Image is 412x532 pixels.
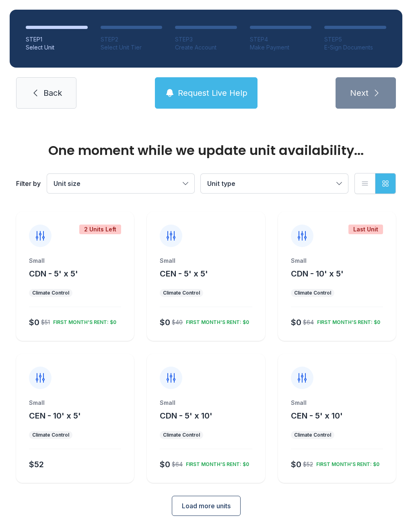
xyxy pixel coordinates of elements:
button: CDN - 5' x 10' [160,410,212,421]
button: Unit size [47,174,194,193]
button: CEN - 5' x 5' [160,268,208,279]
div: Small [160,399,252,407]
div: $51 [41,318,50,326]
button: Unit type [201,174,348,193]
span: CDN - 10' x 5' [291,269,344,278]
button: CDN - 5' x 5' [29,268,78,279]
div: $0 [160,317,170,328]
div: Select Unit Tier [101,43,163,52]
div: $64 [303,318,314,326]
span: CEN - 5' x 10' [291,411,343,421]
div: STEP 3 [175,35,237,43]
div: Create Account [175,43,237,52]
div: $64 [172,460,183,468]
span: CDN - 5' x 10' [160,411,212,421]
div: Climate Control [294,432,331,438]
div: One moment while we update unit availability... [16,144,396,157]
span: Unit type [207,179,235,188]
div: $0 [291,459,301,470]
button: CEN - 5' x 10' [291,410,343,421]
div: Climate Control [163,432,200,438]
span: Back [43,87,62,99]
span: Unit size [54,179,80,188]
div: E-Sign Documents [324,43,386,52]
div: STEP 5 [324,35,386,43]
button: CDN - 10' x 5' [291,268,344,279]
button: CEN - 10' x 5' [29,410,81,421]
div: FIRST MONTH’S RENT: $0 [183,458,249,468]
div: Small [160,257,252,265]
div: Make Payment [250,43,312,52]
div: Small [29,399,121,407]
div: $52 [29,459,44,470]
div: Select Unit [26,43,88,52]
span: Next [350,87,369,99]
span: CDN - 5' x 5' [29,269,78,278]
div: FIRST MONTH’S RENT: $0 [314,316,380,326]
div: $52 [303,460,313,468]
div: Filter by [16,179,41,188]
span: Request Live Help [178,87,247,99]
div: Small [291,399,383,407]
div: FIRST MONTH’S RENT: $0 [313,458,379,468]
div: $40 [172,318,183,326]
div: Climate Control [294,290,331,296]
span: CEN - 5' x 5' [160,269,208,278]
div: Last Unit [348,225,383,234]
div: STEP 1 [26,35,88,43]
div: STEP 4 [250,35,312,43]
div: Climate Control [163,290,200,296]
div: $0 [160,459,170,470]
div: Climate Control [32,432,69,438]
span: CEN - 10' x 5' [29,411,81,421]
div: FIRST MONTH’S RENT: $0 [183,316,249,326]
div: Small [291,257,383,265]
div: $0 [291,317,301,328]
div: Small [29,257,121,265]
div: $0 [29,317,39,328]
div: 2 Units Left [79,225,121,234]
span: Load more units [182,501,231,511]
div: Climate Control [32,290,69,296]
div: FIRST MONTH’S RENT: $0 [50,316,116,326]
div: STEP 2 [101,35,163,43]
